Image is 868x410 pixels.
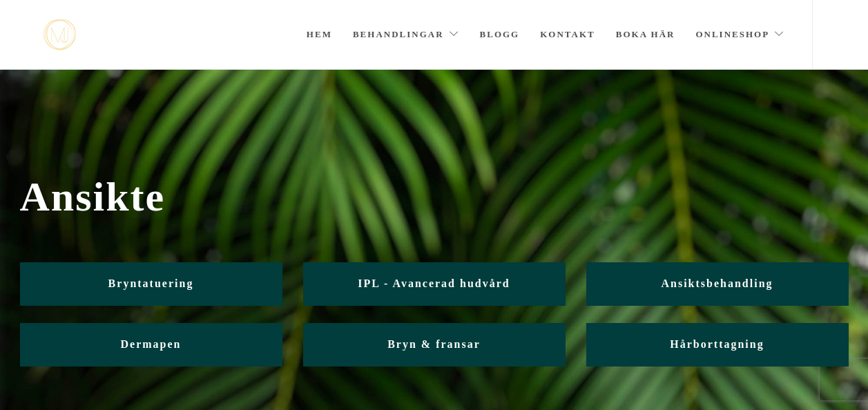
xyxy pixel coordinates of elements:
[303,323,566,367] a: Bryn & fransar
[44,19,76,50] img: mjstudio
[303,262,566,306] a: IPL - Avancerad hudvård
[586,323,849,367] a: Hårborttagning
[387,338,481,350] span: Bryn & fransar
[661,277,773,289] span: Ansiktsbehandling
[358,277,510,289] span: IPL - Avancerad hudvård
[20,323,282,367] a: Dermapen
[20,262,282,306] a: Bryntatuering
[670,338,764,350] span: Hårborttagning
[121,338,182,350] span: Dermapen
[586,262,849,306] a: Ansiktsbehandling
[44,19,76,50] a: mjstudio mjstudio mjstudio
[108,277,194,289] span: Bryntatuering
[20,173,849,221] span: Ansikte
